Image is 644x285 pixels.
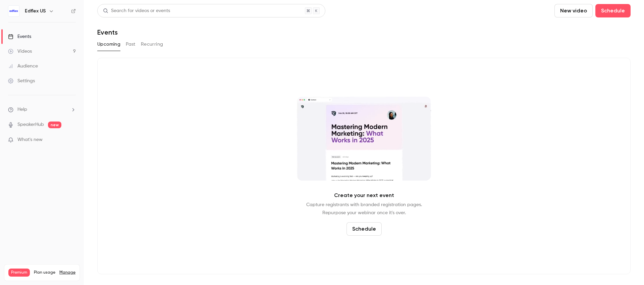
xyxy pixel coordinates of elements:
[97,28,118,36] h1: Events
[59,270,75,275] a: Manage
[8,48,32,55] div: Videos
[8,78,35,84] div: Settings
[8,269,30,277] span: Premium
[8,6,19,16] img: Edflex US
[17,121,44,128] a: SpeakerHub
[346,222,382,236] button: Schedule
[34,270,55,275] span: Plan usage
[25,8,46,14] h6: Edflex US
[8,106,76,113] li: help-dropdown-opener
[334,191,394,199] p: Create your next event
[8,33,31,40] div: Events
[17,106,27,113] span: Help
[68,137,76,143] iframe: Noticeable Trigger
[554,4,593,17] button: New video
[103,7,170,14] div: Search for videos or events
[141,39,163,50] button: Recurring
[306,201,422,217] p: Capture registrants with branded registration pages. Repurpose your webinar once it's over.
[126,39,136,50] button: Past
[8,63,38,69] div: Audience
[48,122,61,128] span: new
[17,136,43,143] span: What's new
[97,39,120,50] button: Upcoming
[595,4,631,17] button: Schedule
